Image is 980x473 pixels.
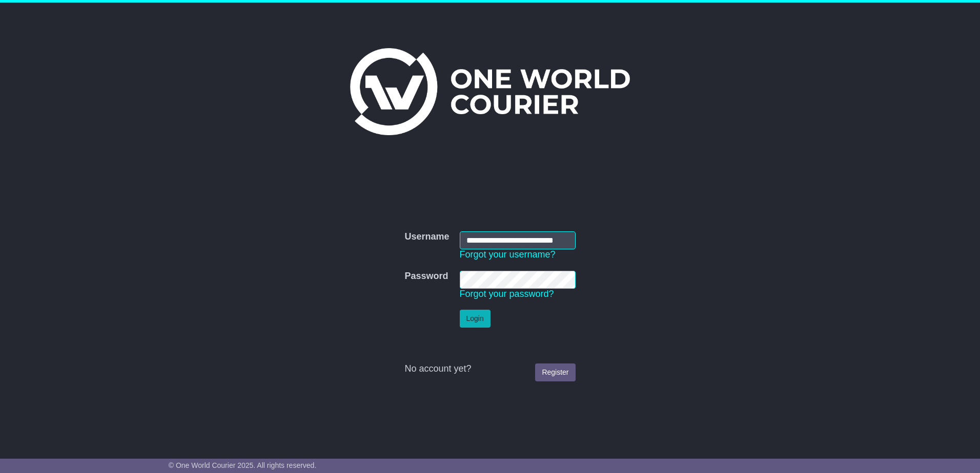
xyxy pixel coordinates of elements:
a: Forgot your password? [460,289,554,299]
span: © One World Courier 2025. All rights reserved. [169,461,317,469]
label: Username [404,231,449,243]
label: Password [404,271,448,282]
button: Login [460,310,491,328]
div: No account yet? [404,363,575,375]
a: Register [535,363,575,381]
img: One World [350,48,630,135]
a: Forgot your username? [460,249,556,260]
